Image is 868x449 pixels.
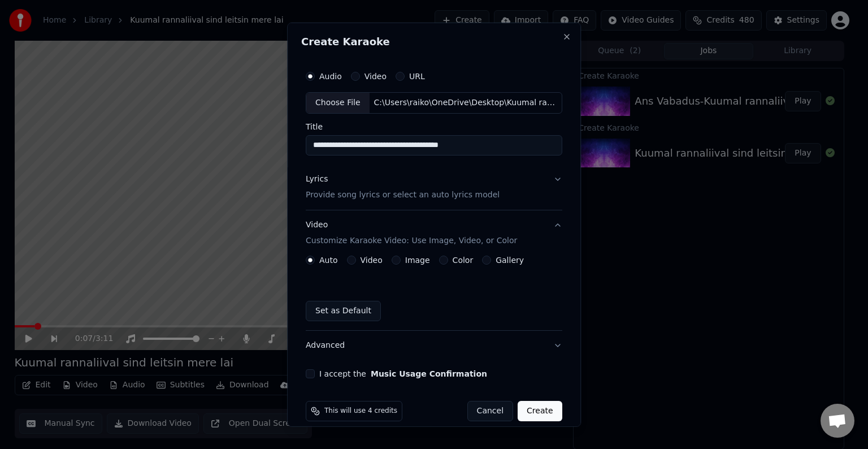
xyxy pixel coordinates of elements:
[306,210,562,256] button: VideoCustomize Karaoke Video: Use Image, Video, or Color
[306,235,517,247] p: Customize Karaoke Video: Use Image, Video, or Color
[518,401,562,421] button: Create
[306,174,328,185] div: Lyrics
[370,97,562,109] div: C:\Users\raiko\OneDrive\Desktop\Kuumal rannaliival sind leitsin mere lai (9).wav
[319,72,342,80] label: Audio
[306,189,500,201] p: Provide song lyrics or select an auto lyrics model
[319,256,338,264] label: Auto
[467,401,513,421] button: Cancel
[306,331,562,360] button: Advanced
[496,256,524,264] label: Gallery
[301,37,567,47] h2: Create Karaoke
[306,301,381,321] button: Set as Default
[306,123,562,131] label: Title
[306,93,370,113] div: Choose File
[409,72,425,80] label: URL
[324,407,397,416] span: This will use 4 credits
[361,256,383,264] label: Video
[306,256,562,330] div: VideoCustomize Karaoke Video: Use Image, Video, or Color
[319,370,487,378] label: I accept the
[364,72,387,80] label: Video
[405,256,430,264] label: Image
[453,256,474,264] label: Color
[306,219,517,247] div: Video
[371,370,487,378] button: I accept the
[306,165,562,210] button: LyricsProvide song lyrics or select an auto lyrics model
